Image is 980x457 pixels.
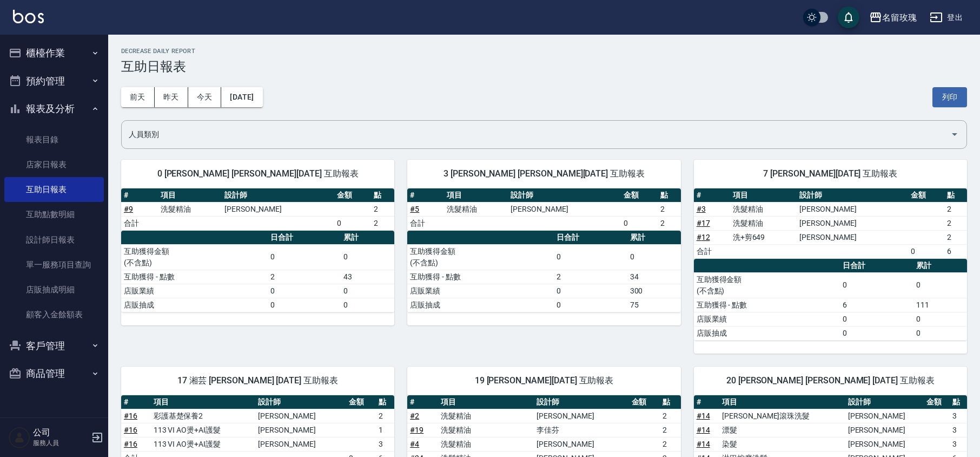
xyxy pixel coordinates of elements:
th: 設計師 [255,395,346,409]
th: 設計師 [508,188,621,203]
img: Logo [13,10,44,23]
td: [PERSON_NAME] [534,437,628,451]
th: # [694,395,719,409]
th: # [694,188,730,203]
td: 0 [908,244,944,258]
table: a dense table [694,259,967,341]
th: # [121,188,158,203]
th: 累計 [341,231,394,245]
a: #14 [697,440,710,448]
td: [PERSON_NAME] [255,423,346,437]
img: Person [9,427,30,448]
td: [PERSON_NAME] [255,437,346,451]
td: 互助獲得金額 (不含點) [694,272,840,298]
td: [PERSON_NAME] [255,409,346,423]
a: #5 [410,205,419,213]
button: save [838,6,859,28]
span: 17 湘芸 [PERSON_NAME] [DATE] 互助報表 [134,375,381,386]
td: 0 [913,312,967,326]
td: 0 [627,244,681,270]
td: 113 VI AO燙+AI護髮 [151,437,256,451]
a: #12 [697,233,710,241]
td: 0 [341,244,394,270]
td: 0 [268,298,341,312]
span: 19 [PERSON_NAME][DATE] 互助報表 [420,375,667,386]
td: [PERSON_NAME] [797,216,908,230]
td: [PERSON_NAME] [845,423,924,437]
a: 互助日報表 [4,177,104,202]
td: 染髮 [719,437,845,451]
td: [PERSON_NAME]滾珠洗髮 [719,409,845,423]
td: 1 [376,423,395,437]
button: 客戶管理 [4,332,104,360]
td: 2 [371,216,394,230]
td: 2 [944,216,967,230]
td: 0 [268,284,341,298]
td: 34 [627,270,681,284]
h2: Decrease Daily Report [121,48,967,55]
td: 0 [840,326,913,340]
td: 0 [554,298,627,312]
button: Open [946,126,963,143]
td: 店販抽成 [121,298,268,312]
td: [PERSON_NAME] [222,202,335,216]
a: 互助點數明細 [4,202,104,227]
button: 前天 [121,87,155,107]
td: 洗髮精油 [730,216,797,230]
td: 0 [554,284,627,298]
td: 合計 [694,244,730,258]
h3: 互助日報表 [121,59,967,74]
td: 合計 [407,216,444,230]
td: 300 [627,284,681,298]
td: 李佳芬 [534,423,628,437]
td: 0 [840,312,913,326]
h5: 公司 [33,427,88,438]
span: 20 [PERSON_NAME] [PERSON_NAME] [DATE] 互助報表 [707,375,954,386]
td: 洗髮精油 [730,202,797,216]
button: 列印 [932,87,967,107]
td: 互助獲得金額 (不含點) [407,244,554,270]
th: 項目 [158,188,222,203]
th: 項目 [444,188,508,203]
td: 6 [944,244,967,258]
td: 彩護基楚保養2 [151,409,256,423]
td: 洗+剪649 [730,230,797,244]
th: 累計 [627,231,681,245]
td: 洗髮精油 [438,409,534,423]
button: 昨天 [155,87,188,107]
button: [DATE] [221,87,262,107]
th: 點 [660,395,681,409]
button: 報表及分析 [4,95,104,123]
th: 金額 [334,188,371,203]
td: 0 [840,272,913,298]
td: 111 [913,298,967,312]
a: 設計師日報表 [4,227,104,252]
td: 2 [944,230,967,244]
td: 洗髮精油 [444,202,508,216]
input: 人員名稱 [126,125,946,144]
td: 互助獲得 - 點數 [121,270,268,284]
td: 75 [627,298,681,312]
td: [PERSON_NAME] [534,409,628,423]
a: #16 [124,412,137,420]
th: 點 [950,395,967,409]
span: 7 [PERSON_NAME][DATE] 互助報表 [707,168,954,179]
td: 2 [944,202,967,216]
td: 2 [658,216,681,230]
th: 項目 [719,395,845,409]
th: # [407,395,438,409]
td: 店販抽成 [407,298,554,312]
td: 3 [950,423,967,437]
td: 合計 [121,216,158,230]
td: 0 [554,244,627,270]
th: 日合計 [554,231,627,245]
button: 名留玫瑰 [865,6,921,29]
a: 店販抽成明細 [4,277,104,302]
th: 累計 [913,259,967,273]
div: 名留玫瑰 [882,11,917,24]
td: 店販業績 [694,312,840,326]
th: 設計師 [534,395,628,409]
button: 登出 [925,8,967,28]
th: 金額 [621,188,658,203]
th: # [121,395,151,409]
